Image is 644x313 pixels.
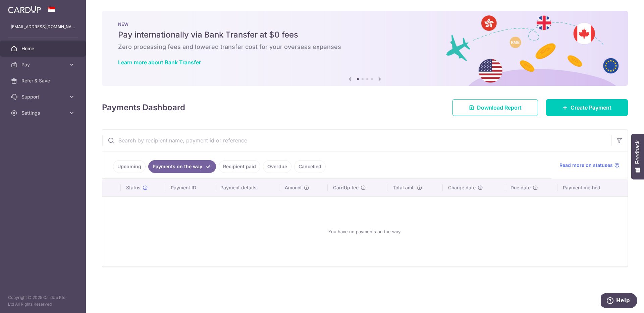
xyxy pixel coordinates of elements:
a: Learn more about Bank Transfer [118,59,201,66]
p: [EMAIL_ADDRESS][DOMAIN_NAME] [11,23,75,30]
span: Create Payment [571,104,611,112]
a: Recipient paid [219,160,260,173]
span: Read more on statuses [559,162,613,169]
span: Charge date [448,184,476,191]
input: Search by recipient name, payment id or reference [102,130,611,151]
img: Bank transfer banner [102,11,628,86]
span: CardUp fee [333,184,359,191]
a: Create Payment [546,99,628,116]
span: Due date [511,184,531,191]
a: Download Report [452,99,538,116]
button: Feedback - Show survey [631,134,644,179]
h4: Payments Dashboard [102,102,185,114]
span: Pay [21,61,66,68]
th: Payment ID [165,179,215,196]
p: NEW [118,21,612,27]
span: Amount [285,184,302,191]
span: Download Report [477,104,522,112]
h5: Pay internationally via Bank Transfer at $0 fees [118,29,612,40]
a: Cancelled [294,160,326,173]
span: Refer & Save [21,77,66,84]
a: Read more on statuses [559,162,620,169]
h6: Zero processing fees and lowered transfer cost for your overseas expenses [118,43,612,51]
div: You have no payments on the way. [110,202,620,261]
img: CardUp [8,5,41,13]
th: Payment details [215,179,279,196]
span: Feedback [635,140,641,164]
th: Payment method [557,179,628,196]
span: Settings [21,110,66,116]
span: Support [21,93,66,100]
span: Status [126,184,141,191]
iframe: Opens a widget where you can find more information [601,293,637,310]
span: Total amt. [393,184,415,191]
a: Overdue [263,160,291,173]
a: Upcoming [113,160,146,173]
span: Home [21,45,66,52]
a: Payments on the way [148,160,216,173]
